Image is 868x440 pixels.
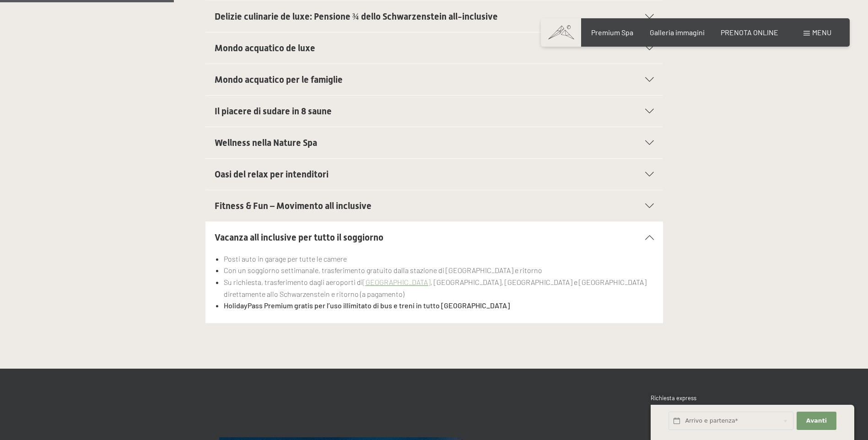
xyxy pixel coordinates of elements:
span: Avanti [806,417,827,425]
li: Posti auto in garage per tutte le camere [224,253,653,265]
button: Avanti [797,412,836,430]
span: Mondo acquatico per le famiglie [215,74,343,85]
li: Su richiesta, trasferimento dagli aeroporti di , [GEOGRAPHIC_DATA], [GEOGRAPHIC_DATA] e [GEOGRAPH... [224,276,653,300]
li: Con un soggiorno settimanale, trasferimento gratuito dalla stazione di [GEOGRAPHIC_DATA] e ritorno [224,264,653,276]
span: Fitness & Fun – Movimento all inclusive [215,200,372,211]
a: PRENOTA ONLINE [721,28,778,37]
span: Il piacere di sudare in 8 saune [215,106,332,117]
span: Wellness nella Nature Spa [215,137,317,148]
span: Mondo acquatico de luxe [215,43,315,54]
a: Galleria immagini [650,28,705,37]
span: Menu [812,28,831,37]
strong: HolidayPass Premium gratis per l’uso illimitato di bus e treni in tutto [GEOGRAPHIC_DATA] [224,301,510,310]
a: Premium Spa [591,28,633,37]
span: Delizie culinarie de luxe: Pensione ¾ dello Schwarzenstein all-inclusive [215,11,498,22]
span: Richiesta express [651,394,696,402]
a: [GEOGRAPHIC_DATA] [363,278,431,286]
span: Vacanza all inclusive per tutto il soggiorno [215,232,383,243]
span: Oasi del relax per intenditori [215,169,329,180]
